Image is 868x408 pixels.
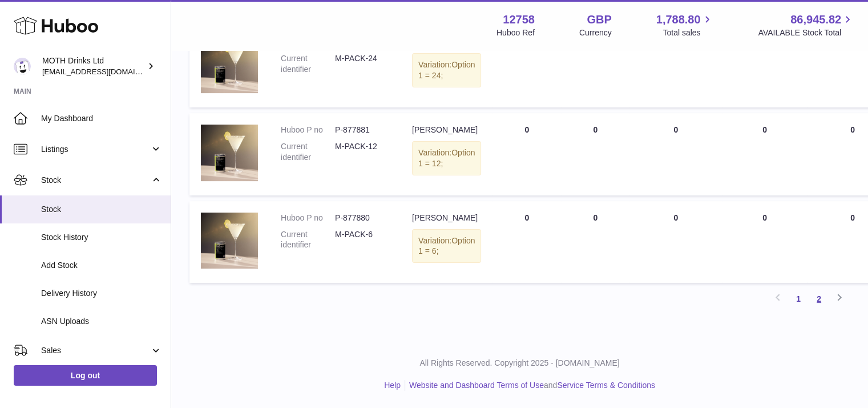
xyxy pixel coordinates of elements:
a: Service Terms & Conditions [557,381,655,390]
div: MOTH Drinks Ltd [42,55,145,77]
strong: GBP [587,12,611,27]
td: 0 [492,113,561,195]
td: 0 [492,25,561,107]
td: 0 [561,25,629,107]
td: 0 [629,113,722,195]
a: Help [384,381,401,390]
dt: Huboo P no [281,213,335,223]
span: [EMAIL_ADDRESS][DOMAIN_NAME] [42,67,168,76]
span: Stock History [41,232,162,243]
a: 1,788.80 Total sales [656,12,714,38]
td: 0 [629,25,722,107]
td: 0 [561,113,629,195]
dd: M-PACK-6 [335,229,389,251]
span: Delivery History [41,288,162,299]
td: 0 [492,201,561,283]
div: Variation: [412,53,481,87]
td: 0 [722,113,808,195]
dt: Current identifier [281,141,335,163]
dt: Huboo P no [281,125,335,135]
a: 2 [809,289,829,309]
div: [PERSON_NAME] [412,125,481,135]
div: Currency [579,27,612,38]
span: Option 1 = 12; [418,148,475,168]
a: Log out [14,365,157,386]
span: 0 [850,125,855,134]
span: Total sales [663,27,713,38]
div: Variation: [412,141,481,175]
a: 1 [788,289,809,309]
span: 86,945.82 [790,12,841,27]
li: and [405,380,655,391]
a: Website and Dashboard Terms of Use [409,381,544,390]
div: [PERSON_NAME] [412,213,481,223]
span: Stock [41,175,150,186]
span: 0 [850,213,855,222]
span: Add Stock [41,260,162,271]
dd: M-PACK-24 [335,53,389,75]
span: Listings [41,144,150,155]
a: 86,945.82 AVAILABLE Stock Total [758,12,854,38]
p: All Rights Reserved. Copyright 2025 - [DOMAIN_NAME] [180,358,859,369]
span: My Dashboard [41,113,162,124]
div: Variation: [412,229,481,263]
span: Stock [41,204,162,215]
dd: P-877880 [335,213,389,223]
span: ASN Uploads [41,316,162,327]
dt: Current identifier [281,229,335,251]
dt: Current identifier [281,53,335,75]
span: Sales [41,345,150,356]
dd: P-877881 [335,125,389,135]
strong: 12758 [503,12,535,27]
img: internalAdmin-12758@internal.huboo.com [14,58,31,75]
img: product image [201,125,258,181]
td: 0 [629,201,722,283]
span: AVAILABLE Stock Total [758,27,854,38]
span: 1,788.80 [656,12,701,27]
img: product image [201,213,258,269]
td: 0 [561,201,629,283]
td: 0 [722,201,808,283]
dd: M-PACK-12 [335,141,389,163]
td: 0 [722,25,808,107]
img: product image [201,37,258,93]
div: Huboo Ref [496,27,535,38]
